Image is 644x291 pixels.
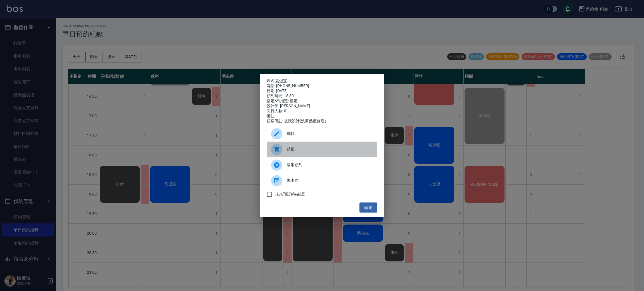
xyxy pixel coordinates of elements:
p: 姓名: [267,78,377,84]
div: 電話: [PHONE_NUMBER] [267,84,377,89]
button: 關閉 [359,202,377,213]
span: 編輯 [287,131,373,137]
span: 未出席 [287,178,373,183]
div: 顧客備註: 被我設計(洗剪熱敷修眉） [267,119,377,124]
span: 未來預訂(待確認) [275,191,306,197]
div: 日期: [DATE] [267,89,377,94]
div: 備註: [267,114,377,119]
div: 預約時間: 18:30 [267,94,377,99]
a: 高偲宸 [275,78,287,83]
div: 編輯 [267,126,377,142]
div: 取消預約 [267,157,377,173]
div: 指定/不指定: 指定 [267,99,377,104]
div: 未出席 [267,173,377,189]
span: 結帳 [287,146,373,152]
div: 設計師: [PERSON_NAME] [267,104,377,109]
span: 取消預約 [287,162,373,168]
a: 結帳 [267,142,377,157]
div: 同行人數: 0 [267,109,377,114]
